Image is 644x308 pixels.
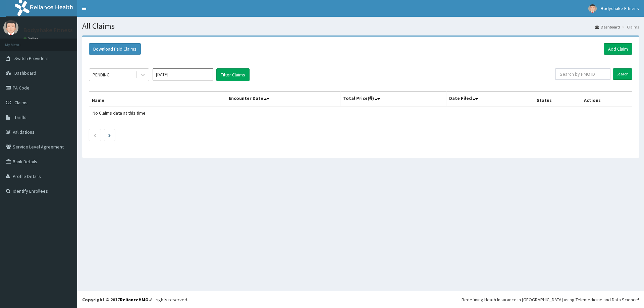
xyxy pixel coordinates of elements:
div: PENDING [93,71,110,78]
span: Tariffs [14,114,26,120]
th: Date Filed [446,91,534,107]
p: Bodyshake Fitness [23,27,73,33]
th: Name [89,91,226,107]
th: Actions [581,91,632,107]
li: Claims [621,24,639,30]
h1: All Claims [82,22,639,30]
span: Dashboard [14,70,36,76]
footer: All rights reserved. [77,291,644,308]
th: Status [534,91,581,107]
a: Add Claim [604,43,632,55]
input: Search by HMO ID [555,68,610,80]
input: Search [613,68,632,80]
input: Select Month and Year [153,68,213,80]
a: Next page [108,132,111,138]
span: No Claims data at this time. [93,110,147,116]
div: Redefining Heath Insurance in [GEOGRAPHIC_DATA] using Telemedicine and Data Science! [462,296,639,303]
th: Total Price(₦) [340,91,446,107]
img: User Image [3,20,18,35]
a: RelianceHMO [120,297,149,303]
button: Filter Claims [216,68,250,81]
span: Bodyshake Fitness [601,5,639,11]
img: User Image [588,4,597,13]
a: Previous page [93,132,96,138]
a: Online [23,37,40,41]
th: Encounter Date [226,91,340,107]
a: Dashboard [595,24,620,30]
span: Claims [14,100,28,106]
span: Switch Providers [14,55,49,61]
button: Download Paid Claims [89,43,141,55]
strong: Copyright © 2017 . [82,297,150,303]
